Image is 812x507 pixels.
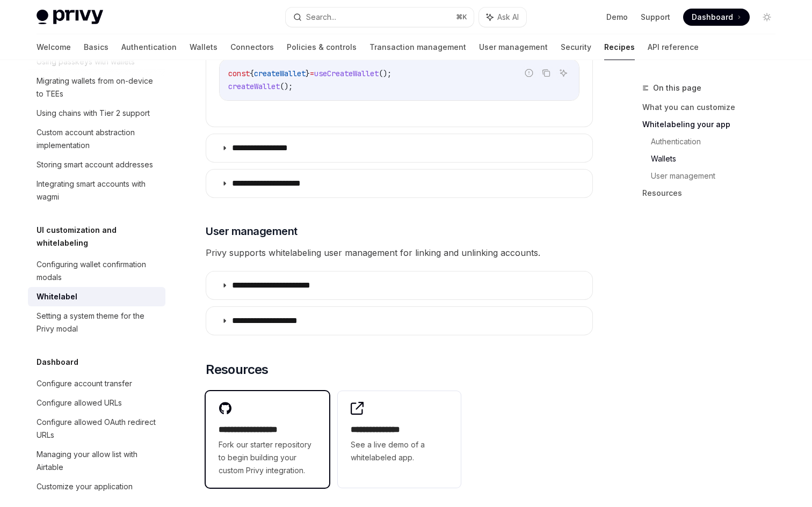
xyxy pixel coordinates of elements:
[28,413,165,445] a: Configure allowed OAuth redirect URLs
[37,224,165,249] h5: UI customization and whitelabeling
[37,290,77,303] div: Whitelabel
[37,416,159,442] div: Configure allowed OAuth redirect URLs
[28,123,165,155] a: Custom account abstraction implementation
[648,34,699,60] a: API reference
[84,34,108,60] a: Basics
[314,69,379,78] span: useCreateWallet
[28,255,165,287] a: Configuring wallet confirmation modals
[556,66,570,80] button: Ask AI
[206,224,298,239] span: User management
[28,477,165,496] a: Customize your application
[310,69,314,78] span: =
[37,34,71,60] a: Welcome
[37,448,159,474] div: Managing your allow list with Airtable
[37,258,159,284] div: Configuring wallet confirmation modals
[641,12,670,23] a: Support
[228,82,280,91] span: createWallet
[280,82,293,91] span: ();
[642,185,784,202] a: Resources
[37,396,122,409] div: Configure allowed URLs
[653,82,701,94] span: On this page
[28,445,165,477] a: Managing your allow list with Airtable
[37,178,159,203] div: Integrating smart accounts with wagmi
[28,104,165,123] a: Using chains with Tier 2 support
[190,34,218,60] a: Wallets
[651,133,784,150] a: Authentication
[37,480,133,493] div: Customize your application
[28,71,165,104] a: Migrating wallets from on-device to TEEs
[230,34,274,60] a: Connectors
[606,12,628,23] a: Demo
[642,99,784,116] a: What you can customize
[604,34,635,60] a: Recipes
[28,155,165,174] a: Storing smart account addresses
[642,116,784,133] a: Whitelabeling your app
[28,174,165,207] a: Integrating smart accounts with wagmi
[561,34,591,60] a: Security
[287,34,357,60] a: Policies & controls
[37,377,132,390] div: Configure account transfer
[351,438,448,464] span: See a live demo of a whitelabeled app.
[206,361,269,378] span: Resources
[206,391,329,488] a: **** **** **** ***Fork our starter repository to begin building your custom Privy integration.
[37,107,150,120] div: Using chains with Tier 2 support
[497,12,519,23] span: Ask AI
[37,356,78,369] h5: Dashboard
[28,374,165,393] a: Configure account transfer
[758,9,775,26] button: Toggle dark mode
[683,9,750,26] a: Dashboard
[228,69,250,78] span: const
[479,8,526,27] button: Ask AI
[369,34,466,60] a: Transaction management
[692,12,733,23] span: Dashboard
[28,393,165,413] a: Configure allowed URLs
[651,150,784,167] a: Wallets
[37,126,159,152] div: Custom account abstraction implementation
[306,11,336,24] div: Search...
[121,34,177,60] a: Authentication
[379,69,392,78] span: ();
[28,306,165,339] a: Setting a system theme for the Privy modal
[250,69,254,78] span: {
[522,66,536,80] button: Report incorrect code
[37,310,159,335] div: Setting a system theme for the Privy modal
[651,167,784,185] a: User management
[37,10,103,25] img: light logo
[286,8,474,27] button: Search...⌘K
[479,34,548,60] a: User management
[37,158,153,171] div: Storing smart account addresses
[539,66,553,80] button: Copy the contents from the code block
[28,287,165,306] a: Whitelabel
[254,69,306,78] span: createWallet
[456,13,467,21] span: ⌘ K
[219,438,316,477] span: Fork our starter repository to begin building your custom Privy integration.
[206,245,593,260] span: Privy supports whitelabeling user management for linking and unlinking accounts.
[37,75,159,100] div: Migrating wallets from on-device to TEEs
[306,69,310,78] span: }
